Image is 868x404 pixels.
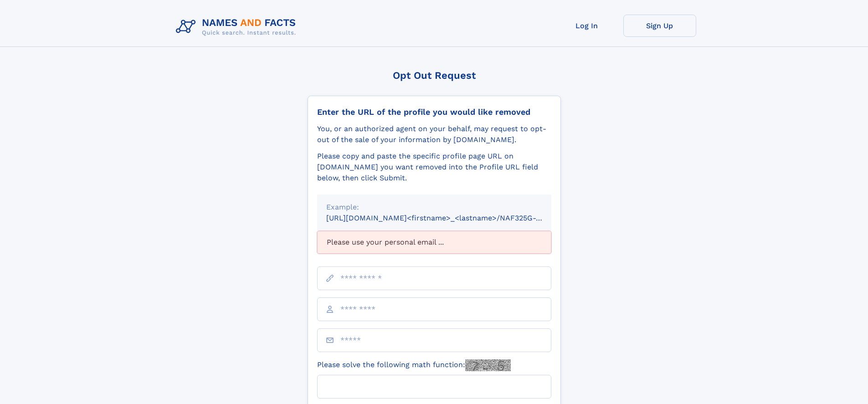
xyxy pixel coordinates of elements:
div: Example: [326,202,542,213]
small: [URL][DOMAIN_NAME]<firstname>_<lastname>/NAF325G-xxxxxxxx [326,214,569,222]
a: Sign Up [623,15,696,37]
a: Log In [550,15,623,37]
div: You, or an authorized agent on your behalf, may request to opt-out of the sale of your informatio... [317,123,551,145]
div: Enter the URL of the profile you would like removed [317,107,551,117]
img: Logo Names and Facts [172,15,303,39]
label: Please solve the following math function: [317,359,511,371]
div: Opt Out Request [308,70,561,81]
div: Please use your personal email ... [317,231,551,254]
div: Please copy and paste the specific profile page URL on [DOMAIN_NAME] you want removed into the Pr... [317,151,551,184]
